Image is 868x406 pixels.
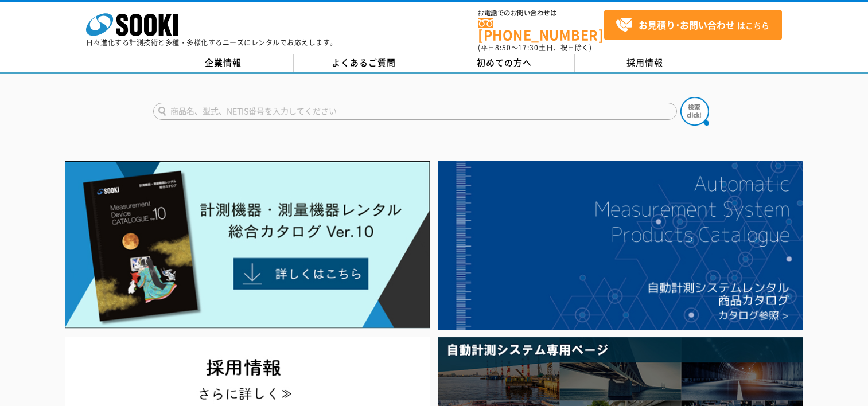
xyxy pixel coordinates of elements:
[478,42,591,53] span: (平日 ～ 土日、祝日除く)
[518,42,539,53] span: 17:30
[680,97,709,126] img: btn_search.png
[294,54,434,72] a: よくあるご質問
[153,54,294,72] a: 企業情報
[575,54,715,72] a: 採用情報
[65,161,430,329] img: Catalog Ver10
[604,10,782,40] a: お見積り･お問い合わせはこちら
[434,54,575,72] a: 初めての方へ
[478,10,604,17] span: お電話でのお問い合わせは
[86,39,337,46] p: 日々進化する計測技術と多種・多様化するニーズにレンタルでお応えします。
[495,42,511,53] span: 8:50
[616,17,769,34] span: はこちら
[153,103,677,120] input: 商品名、型式、NETIS番号を入力してください
[478,18,604,41] a: [PHONE_NUMBER]
[438,161,803,330] img: 自動計測システムカタログ
[639,18,735,32] strong: お見積り･お問い合わせ
[477,56,532,69] span: 初めての方へ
